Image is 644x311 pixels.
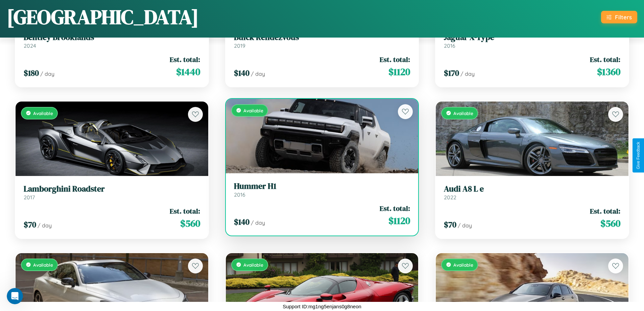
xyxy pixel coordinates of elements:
span: Est. total: [380,54,410,64]
span: $ 1120 [388,65,410,79]
span: Est. total: [170,54,200,64]
span: $ 560 [180,217,200,230]
span: 2019 [234,42,245,49]
span: Available [33,110,53,116]
span: / day [38,222,52,229]
span: 2022 [444,194,456,201]
a: Buick Rendezvous2019 [234,32,410,49]
p: Support ID: mg1ng5enjans0g8neon [283,302,361,311]
span: $ 1120 [388,214,410,227]
span: / day [251,70,265,77]
span: / day [460,70,475,77]
div: Give Feedback [636,142,641,169]
h3: Hummer H1 [234,181,410,191]
a: Jaguar X-Type2016 [444,32,620,49]
a: Hummer H12016 [234,181,410,198]
a: Lamborghini Roadster2017 [24,184,200,201]
span: $ 70 [24,219,36,230]
h3: Audi A8 L e [444,184,620,194]
iframe: Intercom live chat [7,288,23,304]
span: / day [458,222,472,229]
span: Est. total: [590,206,620,216]
div: Filters [615,14,632,21]
span: $ 560 [600,217,620,230]
span: 2017 [24,194,35,201]
span: Available [243,108,263,113]
span: Est. total: [170,206,200,216]
h3: Jaguar X-Type [444,32,620,42]
span: / day [40,70,54,77]
h3: Lamborghini Roadster [24,184,200,194]
span: $ 140 [234,67,249,79]
h1: [GEOGRAPHIC_DATA] [7,3,199,31]
span: $ 170 [444,67,459,79]
h3: Buick Rendezvous [234,32,410,42]
h3: Bentley Brooklands [24,32,200,42]
span: 2016 [444,42,455,49]
span: Available [33,262,53,268]
span: $ 70 [444,219,456,230]
span: Est. total: [380,203,410,213]
span: Est. total: [590,54,620,64]
span: 2016 [234,191,245,198]
button: Filters [601,11,637,23]
span: $ 140 [234,216,249,227]
span: 2024 [24,42,36,49]
span: Available [243,262,263,268]
span: Available [453,110,473,116]
span: $ 1440 [176,65,200,79]
span: $ 1360 [597,65,620,79]
span: $ 180 [24,67,39,79]
span: Available [453,262,473,268]
a: Audi A8 L e2022 [444,184,620,201]
span: / day [251,219,265,226]
a: Bentley Brooklands2024 [24,32,200,49]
